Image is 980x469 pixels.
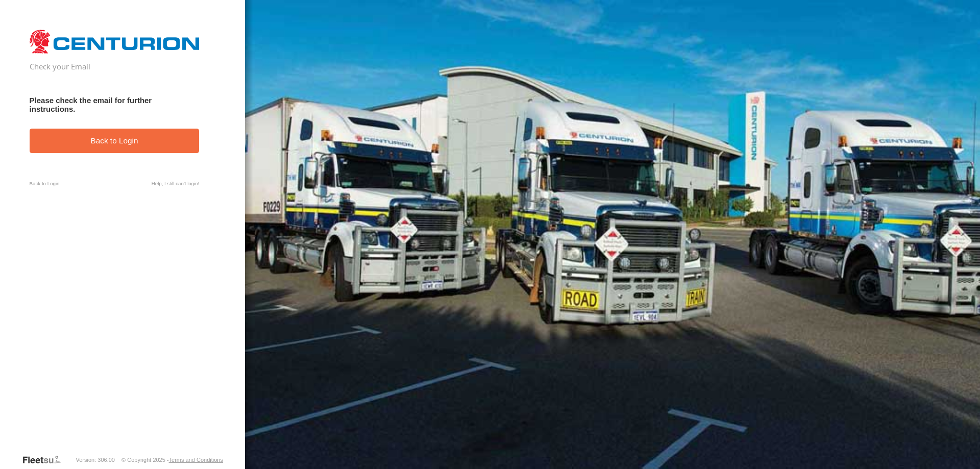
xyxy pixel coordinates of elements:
[30,61,200,71] h2: Check your Email
[30,181,60,186] a: Back to Login
[30,129,200,154] a: Back to Login
[22,455,69,465] a: Visit our Website
[76,457,115,463] div: Version: 306.00
[30,96,200,113] h3: Please check the email for further instructions.
[152,181,200,186] a: Help, I still can't login!
[30,29,200,55] img: Centurion Transport
[121,457,223,463] div: © Copyright 2025 -
[169,457,223,463] a: Terms and Conditions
